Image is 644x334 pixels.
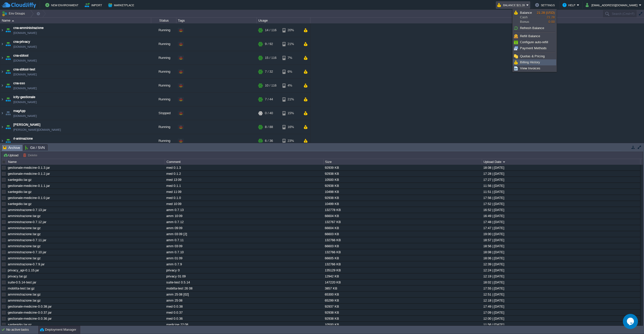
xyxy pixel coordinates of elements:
[482,255,640,261] div: 18:06 | [DATE]
[324,273,481,279] div: 12942 KB
[13,122,41,127] a: [PERSON_NAME]
[13,81,25,86] a: cna-sso
[265,120,273,134] div: 8 / 88
[513,39,556,45] a: Configure auto-refill
[482,298,640,303] div: 12:18 | [DATE]
[265,134,273,148] div: 6 / 36
[283,23,299,37] div: 20%
[8,196,50,200] a: gestionale-medicine-0.1.0.jar
[482,207,640,213] div: 16:52 | [DATE]
[324,165,481,171] div: 92939 KB
[324,261,481,267] div: 132766 KB
[283,106,299,120] div: 15%
[324,316,481,321] div: 92938 KB
[520,26,544,30] span: Refresh Balance
[283,134,299,148] div: 23%
[324,304,481,309] div: 92937 KB
[151,120,176,134] div: Running
[5,37,12,51] img: AMDAwAAAACH5BAEAAAAALAAAAAABAAEAAAICRAEAOw==
[8,178,32,182] a: santegidio.tar.gz
[7,159,165,165] div: Name
[8,286,35,290] a: mobilita-test.tar.gz
[13,127,61,132] a: [PERSON_NAME][DOMAIN_NAME]
[8,256,41,260] a: amministrazione.tar.gz
[324,213,481,219] div: 66604 KB
[257,18,310,23] div: Usage
[520,54,545,58] span: Quotas & Pricing
[482,171,640,177] div: 17:28 | [DATE]
[8,184,50,188] a: gestionale-medicine-0.1.1.jar
[324,183,481,189] div: 92938 KB
[8,262,45,266] a: amministrazione-0.7.9.jar
[6,326,38,334] div: No active tasks
[151,18,176,23] div: Status
[324,298,481,303] div: 65299 KB
[165,291,323,297] div: amm 25 08 [02]
[324,207,481,213] div: 132778 KB
[8,299,41,302] a: amministrazione.tar.gz
[5,65,12,78] img: AMDAwAAAACH5BAEAAAAALAAAAAABAAEAAAICRAEAOw==
[8,311,52,314] a: gestionale-medicine-0.0.37.jar
[177,18,257,23] div: Tags
[165,310,323,315] div: med 0.0.37
[165,165,323,171] div: med 0.1.3
[513,66,556,71] a: View Invoices
[5,23,12,37] img: AMDAwAAAACH5BAEAAAAALAAAAAABAAEAAAICRAEAOw==
[482,219,640,225] div: 17:48 | [DATE]
[5,93,12,106] img: AMDAwAAAACH5BAEAAAAALAAAAAABAAEAAAICRAEAOw==
[283,51,299,65] div: 7%
[151,65,176,78] div: Running
[13,58,37,63] a: [DOMAIN_NAME]
[8,305,52,308] a: gestionale-medicine-0.0.38.jar
[8,238,46,242] a: amministrazione-0.7.11.jar
[8,220,46,224] a: amministrazione-0.7.12.jar
[8,274,27,278] a: privacy.tar.gz
[324,159,482,165] div: Size
[5,106,12,120] img: AMDAwAAAACH5BAEAAAAALAAAAAABAAEAAAICRAEAOw==
[165,267,323,273] div: privacy 0
[0,79,4,92] img: AMDAwAAAACH5BAEAAAAALAAAAAABAAEAAAICRAEAOw==
[13,136,33,141] a: ri-animazione
[482,261,640,267] div: 12:39 | [DATE]
[165,322,323,327] div: medicine 22 08
[2,10,27,17] button: Env Groups
[520,66,540,70] span: View Invoices
[85,2,104,8] button: Import
[482,267,640,273] div: 12:24 | [DATE]
[165,304,323,309] div: med 0.0.38
[265,79,276,92] div: 10 / 116
[165,219,323,225] div: amm 0.7.12
[0,23,4,37] img: AMDAwAAAACH5BAEAAAAALAAAAAABAAEAAAICRAEAOw==
[324,171,481,177] div: 92938 KB
[165,279,323,285] div: suite-test 0.5.14
[13,72,37,77] a: [DOMAIN_NAME]
[482,177,640,183] div: 17:27 | [DATE]
[283,65,299,78] div: 6%
[482,322,640,327] div: 11:56 | [DATE]
[2,2,36,8] img: CloudJiffy
[13,108,25,113] span: magApp
[535,2,556,8] button: Settings
[283,93,299,106] div: 21%
[482,225,640,231] div: 17:47 | [DATE]
[265,37,273,51] div: 9 / 92
[283,79,299,92] div: 4%
[0,93,4,106] img: AMDAwAAAACH5BAEAAAAALAAAAAABAAEAAAICRAEAOw==
[324,195,481,201] div: 92938 KB
[13,95,35,100] a: icity-gestionale
[513,60,556,65] a: Billing History
[8,323,32,326] a: santegidio.tar.gz
[520,34,540,38] span: Refill Balance
[586,2,639,8] button: [EMAIL_ADDRESS][DOMAIN_NAME]
[13,25,44,30] a: cna-amministrazione
[265,65,273,78] div: 7 / 32
[165,273,323,279] div: privacy 01 09
[537,11,555,15] span: 21.28 (USD)
[8,166,50,170] a: gestionale-medicine-0.1.3.jar
[265,51,276,65] div: 15 / 116
[13,39,30,44] span: cna-privacy
[8,226,41,230] a: amministrazione.tar.gz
